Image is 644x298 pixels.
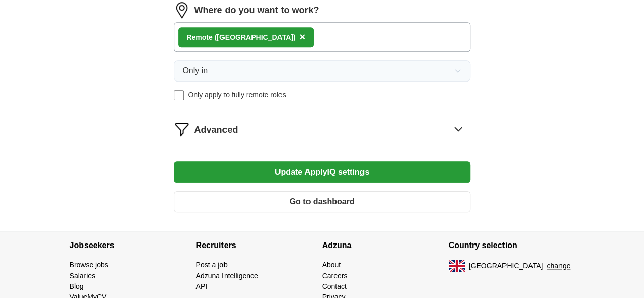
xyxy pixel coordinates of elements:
button: × [299,30,305,45]
a: Post a job [196,261,228,269]
span: [GEOGRAPHIC_DATA] [469,261,543,272]
img: location.png [174,2,190,18]
a: About [322,261,341,269]
h4: Country selection [449,231,575,260]
button: Update ApplyIQ settings [174,161,470,183]
span: Only in [182,65,208,77]
a: Blog [70,282,84,290]
a: Adzuna Intelligence [196,272,258,280]
a: Salaries [70,272,96,280]
a: API [196,282,208,290]
span: Only apply to fully remote roles [188,90,286,100]
input: Only apply to fully remote roles [174,90,184,100]
a: Contact [322,282,347,290]
button: Go to dashboard [174,191,470,212]
img: filter [174,121,190,137]
a: Browse jobs [70,261,108,269]
button: change [547,261,570,272]
button: Only in [174,60,470,82]
a: Careers [322,272,348,280]
label: Where do you want to work? [194,4,319,17]
div: Remote ([GEOGRAPHIC_DATA]) [186,32,295,43]
span: Advanced [194,123,238,137]
span: × [299,31,305,42]
img: UK flag [449,260,465,272]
